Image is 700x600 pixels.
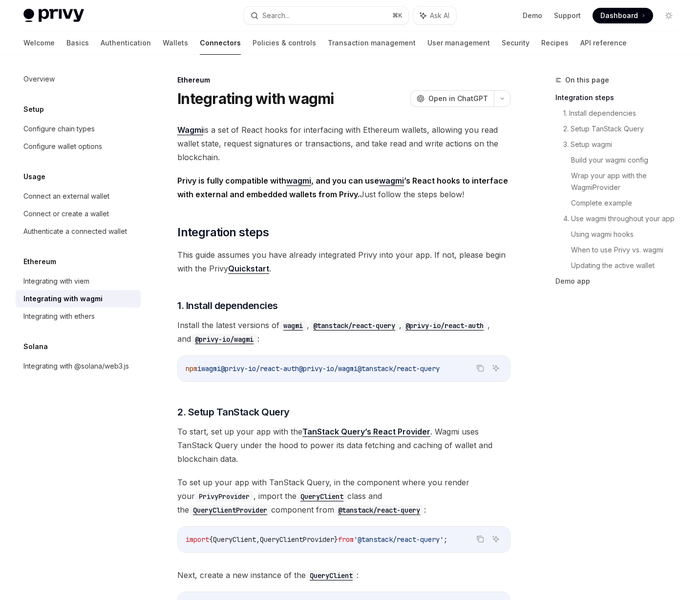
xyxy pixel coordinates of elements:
a: Updating the active wallet [571,258,684,273]
a: Integrating with wagmi [16,290,141,308]
a: Configure chain types [16,120,141,138]
a: wagmi [379,176,404,186]
span: , [256,535,260,544]
h5: Ethereum [23,256,56,268]
a: Configure wallet options [16,138,141,155]
span: is a set of React hooks for interfacing with Ethereum wallets, allowing you read wallet state, re... [177,123,510,164]
span: This guide assumes you have already integrated Privy into your app. If not, please begin with the... [177,248,510,275]
h1: Integrating with wagmi [177,90,334,107]
a: Welcome [23,31,55,55]
a: QueryClientProvider [189,505,271,515]
div: Integrating with wagmi [23,293,103,305]
div: Overview [23,73,55,85]
code: @tanstack/react-query [334,505,424,516]
a: Integration steps [555,90,684,105]
a: API reference [580,31,627,55]
div: Integrating with @solana/web3.js [23,360,129,372]
span: i [197,364,201,373]
code: QueryClient [297,491,347,502]
span: 1. Install dependencies [177,299,278,312]
span: Ask AI [430,11,449,21]
a: Security [502,31,530,55]
a: Connect an external wallet [16,187,141,205]
button: Copy the contents from the code block [474,362,487,374]
img: light logo [23,9,84,22]
button: Ask AI [489,362,502,374]
a: QueryClient [297,491,347,501]
div: Configure chain types [23,123,95,135]
div: Integrating with ethers [23,310,95,322]
span: 2. Setup TanStack Query [177,405,290,419]
a: Dashboard [593,8,653,23]
span: { [209,535,213,544]
span: wagmi [201,364,221,373]
a: Transaction management [328,31,416,55]
a: Basics [66,31,89,55]
code: @privy-io/react-auth [402,320,488,331]
a: Connectors [200,31,241,55]
button: Ask AI [413,7,456,24]
code: @privy-io/wagmi [191,334,257,345]
span: '@tanstack/react-query' [354,535,444,544]
div: Configure wallet options [23,141,102,152]
a: @privy-io/wagmi [191,334,257,344]
span: QueryClientProvider [260,535,334,544]
a: Demo [523,11,542,21]
a: Authentication [101,31,151,55]
div: Connect an external wallet [23,190,109,202]
a: Wagmi [177,125,203,135]
span: @privy-io/wagmi [299,364,358,373]
strong: Privy is fully compatible with , and you can use ’s React hooks to interface with external and em... [177,176,508,199]
span: To set up your app with TanStack Query, in the component where you render your , import the class... [177,476,510,517]
button: Toggle dark mode [661,8,677,23]
span: To start, set up your app with the . Wagmi uses TanStack Query under the hood to power its data f... [177,425,510,466]
code: QueryClient [306,570,357,581]
a: Using wagmi hooks [571,227,684,242]
div: Integrating with viem [23,275,89,287]
a: Build your wagmi config [571,152,684,168]
button: Copy the contents from the code block [474,533,487,545]
div: Authenticate a connected wallet [23,226,127,237]
a: Wallets [163,31,188,55]
code: wagmi [279,320,307,331]
span: @tanstack/react-query [358,364,440,373]
button: Open in ChatGPT [410,90,494,107]
span: Open in ChatGPT [428,94,488,103]
a: Quickstart [228,264,269,274]
a: TanStack Query’s React Provider [302,427,430,437]
a: Recipes [541,31,569,55]
a: 1. Install dependencies [563,105,684,121]
a: @privy-io/react-auth [402,320,488,330]
span: Install the latest versions of , , , and : [177,318,510,346]
div: Search... [262,10,290,21]
a: 2. Setup TanStack Query [563,121,684,137]
span: npm [186,364,197,373]
div: Ethereum [177,75,510,85]
a: Integrating with ethers [16,308,141,325]
a: When to use Privy vs. wagmi [571,242,684,258]
a: @tanstack/react-query [309,320,399,330]
span: Next, create a new instance of the : [177,568,510,582]
span: from [338,535,354,544]
a: User management [427,31,490,55]
a: QueryClient [306,570,357,580]
span: ; [444,535,447,544]
a: Wrap your app with the WagmiProvider [571,168,684,195]
span: On this page [565,74,609,86]
div: Connect or create a wallet [23,208,109,220]
a: Policies & controls [253,31,316,55]
a: Complete example [571,195,684,211]
a: Connect or create a wallet [16,205,141,223]
h5: Usage [23,171,45,183]
span: ⌘ K [392,12,403,20]
span: } [334,535,338,544]
a: wagmi [279,320,307,330]
span: QueryClient [213,535,256,544]
h5: Solana [23,341,48,352]
a: 3. Setup wagmi [563,137,684,152]
code: @tanstack/react-query [309,320,399,331]
span: import [186,535,209,544]
a: 4. Use wagmi throughout your app [563,211,684,227]
a: Integrating with viem [16,272,141,290]
button: Ask AI [489,533,502,545]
